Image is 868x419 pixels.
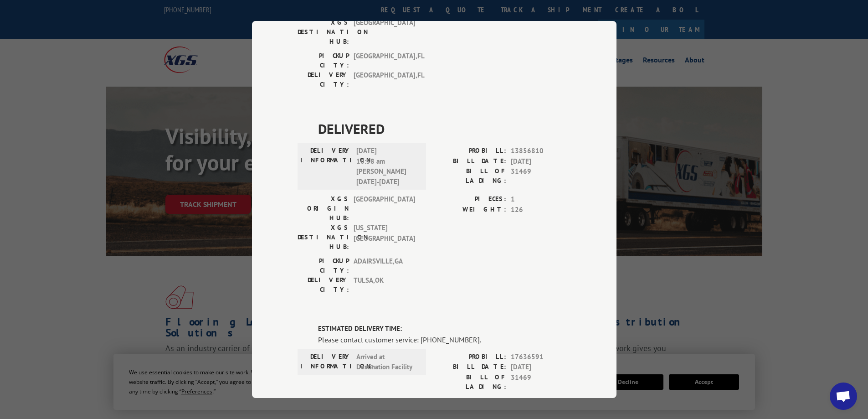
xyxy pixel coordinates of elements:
label: DELIVERY INFORMATION: [300,352,352,372]
span: 1 [511,396,571,407]
label: BILL OF LADING: [434,372,506,392]
label: PIECES: [434,194,506,205]
label: DELIVERY CITY: [298,70,349,89]
span: 1 [511,194,571,205]
span: [DATE] [511,362,571,372]
label: XGS DESTINATION HUB: [298,223,349,252]
label: PIECES: [434,396,506,407]
label: XGS ORIGIN HUB: [298,194,349,223]
label: ESTIMATED DELIVERY TIME: [318,324,571,334]
span: [GEOGRAPHIC_DATA] , FL [354,51,415,70]
label: DELIVERY INFORMATION: [300,146,352,187]
label: BILL OF LADING: [434,166,506,186]
span: ADAIRSVILLE , GA [354,256,415,275]
span: Arrived at Destination Facility [356,352,418,372]
span: [DATE] [511,156,571,167]
span: [GEOGRAPHIC_DATA] [354,194,415,223]
span: TULSA , OK [354,275,415,295]
span: [US_STATE][GEOGRAPHIC_DATA] [354,223,415,252]
span: 17636591 [511,352,571,362]
label: PROBILL: [434,352,506,362]
span: [GEOGRAPHIC_DATA] , FL [354,70,415,89]
div: Open chat [830,383,857,410]
label: PICKUP CITY: [298,256,349,275]
span: 31469 [511,372,571,392]
div: Please contact customer service: [PHONE_NUMBER]. [318,334,571,345]
span: [DATE] 10:58 am [PERSON_NAME] [DATE]-[DATE] [356,146,418,187]
span: 31469 [511,166,571,186]
label: PICKUP CITY: [298,51,349,70]
span: DELIVERED [318,119,571,139]
label: PROBILL: [434,146,506,156]
span: 13856810 [511,146,571,156]
label: WEIGHT: [434,205,506,215]
span: [GEOGRAPHIC_DATA] [354,18,415,47]
label: XGS DESTINATION HUB: [298,18,349,47]
label: BILL DATE: [434,156,506,167]
span: 126 [511,205,571,215]
label: DELIVERY CITY: [298,275,349,295]
label: BILL DATE: [434,362,506,372]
